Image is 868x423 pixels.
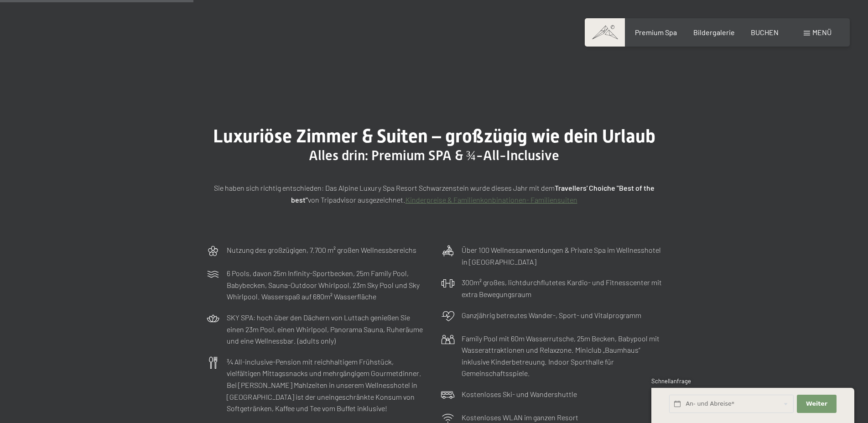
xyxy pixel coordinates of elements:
[797,395,836,413] button: Weiter
[213,125,655,147] span: Luxuriöse Zimmer & Suiten – großzügig wie dein Urlaub
[651,377,691,385] span: Schnellanfrage
[806,400,827,408] span: Weiter
[462,277,662,300] p: 300m² großes, lichtdurchflutetes Kardio- und Fitnesscenter mit extra Bewegungsraum
[462,333,662,379] p: Family Pool mit 60m Wasserrutsche, 25m Becken, Babypool mit Wasserattraktionen und Relaxzone. Min...
[635,28,677,37] a: Premium Spa
[227,356,427,414] p: ¾ All-inclusive-Pension mit reichhaltigem Frühstück, vielfältigen Mittagssnacks und mehrgängigem ...
[462,388,577,400] p: Kostenloses Ski- und Wandershuttle
[206,182,662,205] p: Sie haben sich richtig entschieden: Das Alpine Luxury Spa Resort Schwarzenstein wurde dieses Jahr...
[227,267,427,303] p: 6 Pools, davon 25m Infinity-Sportbecken, 25m Family Pool, Babybecken, Sauna-Outdoor Whirlpool, 23...
[812,28,832,37] span: Menü
[405,195,577,204] a: Kinderpreise & Familienkonbinationen- Familiensuiten
[227,312,427,347] p: SKY SPA: hoch über den Dächern von Luttach genießen Sie einen 23m Pool, einen Whirlpool, Panorama...
[462,309,641,321] p: Ganzjährig betreutes Wander-, Sport- und Vitalprogramm
[291,183,655,204] strong: Travellers' Choiche "Best of the best"
[309,147,560,163] span: Alles drin: Premium SPA & ¾-All-Inclusive
[751,28,779,37] a: BUCHEN
[462,244,662,267] p: Über 100 Wellnessanwendungen & Private Spa im Wellnesshotel in [GEOGRAPHIC_DATA]
[227,244,416,256] p: Nutzung des großzügigen, 7.700 m² großen Wellnessbereichs
[693,28,735,37] a: Bildergalerie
